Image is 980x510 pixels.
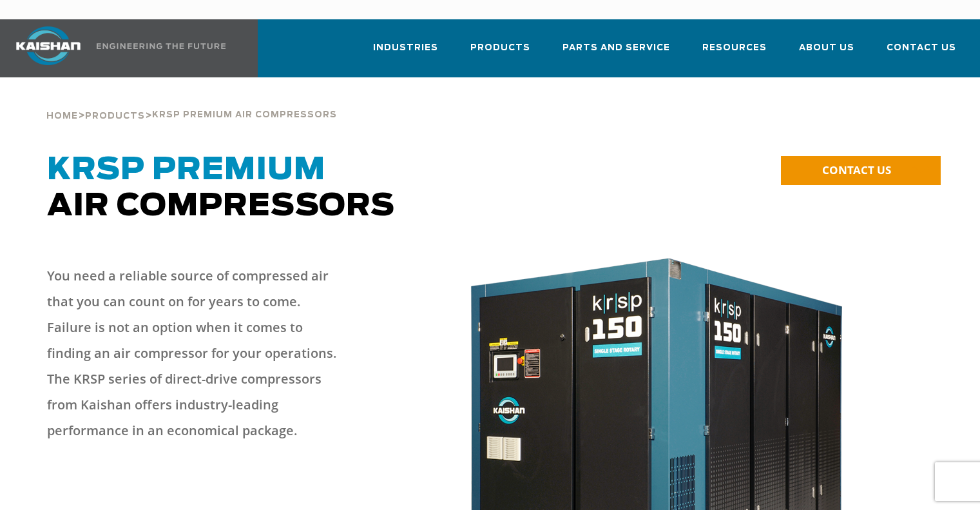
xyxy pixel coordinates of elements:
a: Products [470,31,530,75]
a: Resources [702,31,767,75]
a: Home [46,110,78,121]
a: Parts and Service [562,31,670,75]
img: Engineering the future [97,43,226,49]
p: You need a reliable source of compressed air that you can count on for years to come. Failure is ... [47,263,349,444]
span: Resources [702,41,767,55]
a: CONTACT US [781,156,941,185]
span: Parts and Service [562,41,670,55]
span: KRSP Premium [47,155,325,186]
a: Industries [373,31,438,75]
a: Products [85,110,145,121]
span: Home [46,112,78,121]
span: Products [470,41,530,55]
span: Air Compressors [47,155,395,222]
span: About Us [799,41,854,55]
a: About Us [799,31,854,75]
span: Products [85,112,145,121]
span: CONTACT US [822,162,891,177]
a: Contact Us [887,31,956,75]
span: krsp premium air compressors [152,111,337,119]
div: > > [46,77,337,126]
span: Contact Us [887,41,956,55]
span: Industries [373,41,438,55]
